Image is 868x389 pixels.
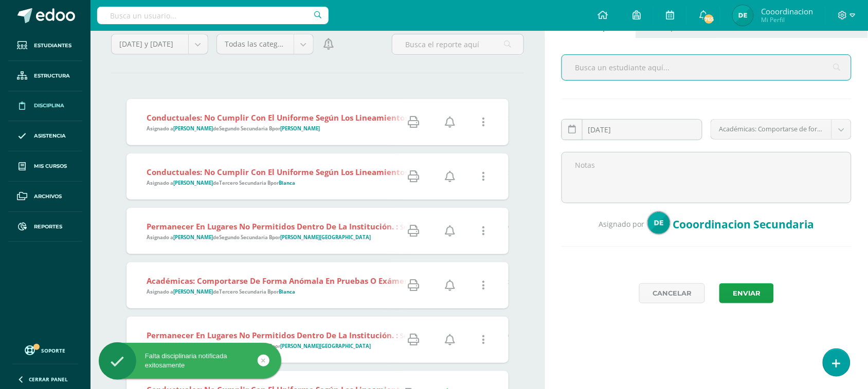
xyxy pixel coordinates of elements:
[599,219,645,229] span: Asignado por
[29,376,68,383] span: Cerrar panel
[719,120,824,139] span: Académicas: Comportarse de forma anómala en pruebas o exámenes.
[280,343,371,349] strong: [PERSON_NAME][GEOGRAPHIC_DATA]
[279,288,295,295] strong: Blanca
[97,7,329,24] input: Busca un usuario...
[147,276,422,286] strong: Académicas: Comportarse de forma anómala en pruebas o exámenes.:
[219,288,270,295] strong: Tercero Secundaria B
[34,192,62,201] span: Archivos
[219,125,272,132] strong: Segundo Secundaria B
[217,34,313,54] a: Todas las categorías
[545,13,636,38] a: Nuevo reporte
[8,91,82,122] a: Disciplina
[147,112,509,123] strong: Conductuales: No cumplir con el uniforme según los lineamientos establecidos por el nivel.:
[392,34,523,54] input: Busca el reporte aquí
[639,283,705,303] a: Cancelar
[225,34,286,54] span: Todas las categorías
[8,151,82,182] a: Mis cursos
[147,125,320,132] span: Asignado a de por
[673,217,815,231] span: Cooordinacion Secundaria
[279,180,295,186] strong: Blanca
[280,234,371,241] strong: [PERSON_NAME][GEOGRAPHIC_DATA]
[147,234,371,241] span: Asignado a de por
[637,13,716,38] a: Expediente
[8,212,82,242] a: Reportes
[147,330,398,340] strong: Permanecer en lugares no permitidos dentro de la institución. :
[562,55,851,80] input: Busca un estudiante aquí...
[173,234,213,241] strong: [PERSON_NAME]
[34,223,62,231] span: Reportes
[34,42,71,50] span: Estudiantes
[99,352,281,370] div: Falta disciplinaria notificada exitosamente
[12,343,78,357] a: Soporte
[147,221,398,231] strong: Permanecer en lugares no permitidos dentro de la institución. :
[219,234,272,241] strong: Segundo Secundaria B
[733,5,753,26] img: 5b2783ad3a22ae473dcaf132f569719c.png
[219,180,270,186] strong: Tercero Secundaria B
[42,347,66,354] span: Soporte
[34,72,70,80] span: Estructura
[703,13,715,25] span: 765
[112,34,208,54] a: [DATE] y [DATE]
[719,283,774,303] button: Enviar
[8,121,82,151] a: Asistencia
[711,120,851,139] a: Académicas: Comportarse de forma anómala en pruebas o exámenes.
[34,162,67,170] span: Mis cursos
[8,182,82,212] a: Archivos
[147,288,295,295] span: Asignado a de por
[147,167,509,177] strong: Conductuales: No cumplir con el uniforme según los lineamientos establecidos por el nivel.:
[147,180,295,186] span: Asignado a de por
[8,61,82,91] a: Estructura
[562,120,702,140] input: Fecha de ocurrencia
[34,102,64,110] span: Disciplina
[8,31,82,61] a: Estudiantes
[647,211,671,235] img: 5b2783ad3a22ae473dcaf132f569719c.png
[119,34,180,54] span: [DATE] y [DATE]
[34,132,66,140] span: Asistencia
[173,180,213,186] strong: [PERSON_NAME]
[280,125,320,132] strong: [PERSON_NAME]
[173,288,213,295] strong: [PERSON_NAME]
[761,15,813,24] span: Mi Perfil
[761,6,813,16] span: Cooordinacion
[173,125,213,132] strong: [PERSON_NAME]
